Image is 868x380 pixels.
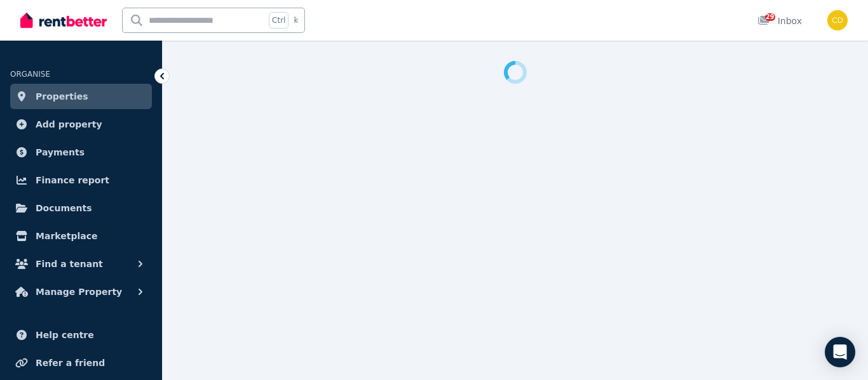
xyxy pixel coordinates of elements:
span: 29 [765,13,775,21]
div: Open Intercom Messenger [825,337,855,367]
button: Find a tenant [10,251,152,277]
button: Manage Property [10,279,152,305]
span: Help centre [36,327,94,343]
img: RentBetter [20,11,107,30]
img: Chris Dimitropoulos [827,10,848,30]
span: Documents [36,200,92,216]
a: Marketplace [10,223,152,249]
a: Payments [10,140,152,165]
span: Finance report [36,173,109,188]
a: Refer a friend [10,350,152,376]
span: ORGANISE [10,70,50,79]
div: Inbox [757,15,802,27]
span: Marketplace [36,228,97,244]
a: Finance report [10,167,152,193]
span: Ctrl [269,12,288,29]
span: Add property [36,117,102,132]
span: Manage Property [36,284,122,299]
a: Help centre [10,322,152,348]
span: Payments [36,145,85,160]
span: k [294,15,298,25]
span: Find a tenant [36,256,103,272]
a: Documents [10,195,152,221]
a: Properties [10,84,152,109]
span: Properties [36,89,88,104]
a: Add property [10,112,152,137]
span: Refer a friend [36,355,105,370]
